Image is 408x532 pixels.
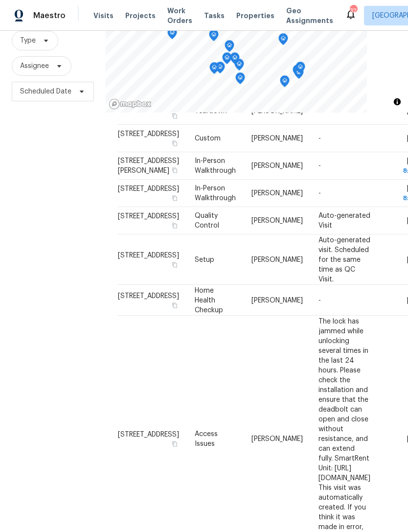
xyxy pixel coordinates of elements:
span: Assignee [20,61,49,71]
div: Map marker [235,72,245,88]
span: Home Health Checkup [195,287,223,313]
span: Scheduled Date [20,87,71,96]
span: Toggle attribution [394,96,400,107]
span: - [318,108,321,115]
a: Mapbox homepage [109,98,152,110]
span: [PERSON_NAME] [251,190,303,197]
span: Geo Assignments [286,6,333,25]
span: Tasks [204,12,225,19]
span: Quality Control [195,212,219,229]
span: [STREET_ADDRESS] [118,131,179,138]
div: Map marker [293,65,302,80]
span: Custom [195,135,221,142]
button: Copy Address [170,194,179,203]
span: [STREET_ADDRESS] [118,213,179,220]
span: [STREET_ADDRESS] [118,252,179,258]
span: [PERSON_NAME] [251,108,303,115]
button: Copy Address [170,439,179,448]
span: - [318,190,321,197]
button: Copy Address [170,139,179,148]
span: [PERSON_NAME] [251,256,303,263]
div: Map marker [167,27,177,43]
span: - [318,162,321,169]
span: Visits [93,11,113,21]
div: Map marker [280,75,290,91]
span: [PERSON_NAME] [251,297,303,303]
button: Copy Address [170,221,179,230]
button: Copy Address [170,112,179,120]
button: Copy Address [170,301,179,309]
div: Map marker [278,33,288,48]
span: [STREET_ADDRESS] [118,292,179,299]
span: - [318,297,321,303]
span: - [318,135,321,142]
span: [PERSON_NAME] [251,135,303,142]
span: Properties [236,11,274,21]
div: Map marker [222,52,232,68]
span: [PERSON_NAME] [251,217,303,224]
button: Copy Address [170,260,179,269]
span: Projects [125,11,156,21]
div: Map marker [209,62,219,77]
div: 32 [350,6,357,16]
button: Copy Address [170,166,179,175]
span: Work Orders [167,6,192,25]
span: [STREET_ADDRESS] [118,431,179,438]
span: Access Issues [195,430,218,447]
span: Auto-generated Visit [318,212,370,229]
div: Map marker [225,40,234,55]
span: Maestro [33,11,66,21]
span: [PERSON_NAME] [251,435,303,442]
span: In-Person Walkthrough [195,158,236,174]
div: Map marker [295,62,305,77]
button: Toggle attribution [391,96,403,108]
span: Type [20,36,36,46]
span: In-Person Walkthrough [195,185,236,202]
span: Setup [195,256,214,263]
span: [STREET_ADDRESS][PERSON_NAME] [118,158,179,174]
div: Map marker [230,52,240,68]
span: [STREET_ADDRESS] [118,185,179,192]
span: Auto-generated visit. Scheduled for the same time as QC Visit. [318,236,370,282]
span: [PERSON_NAME] [251,162,303,169]
div: Map marker [294,67,304,82]
div: Map marker [215,62,225,77]
span: Teardown [195,108,227,115]
div: Map marker [209,29,219,45]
